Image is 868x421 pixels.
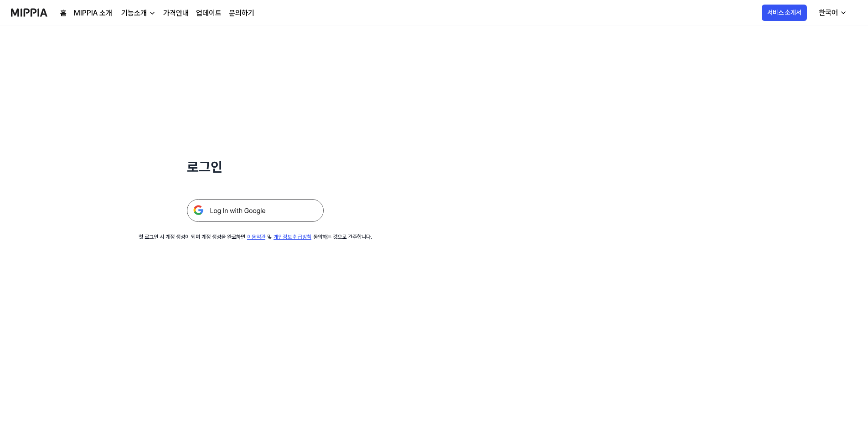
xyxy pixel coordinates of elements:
button: 한국어 [811,4,852,22]
a: 개인정보 취급방침 [274,234,311,240]
h1: 로그인 [187,157,324,177]
img: down [149,10,156,17]
div: 한국어 [817,7,840,18]
a: 홈 [60,8,67,19]
button: 서비스 소개서 [762,5,807,21]
a: 이용약관 [247,234,265,240]
a: 문의하기 [229,8,254,19]
button: 기능소개 [119,8,156,19]
a: MIPPIA 소개 [74,8,112,19]
div: 기능소개 [119,8,149,19]
a: 업데이트 [196,8,222,19]
img: 구글 로그인 버튼 [187,199,324,222]
a: 가격안내 [163,8,189,19]
div: 첫 로그인 시 계정 생성이 되며 계정 생성을 완료하면 및 동의하는 것으로 간주합니다. [139,233,372,241]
